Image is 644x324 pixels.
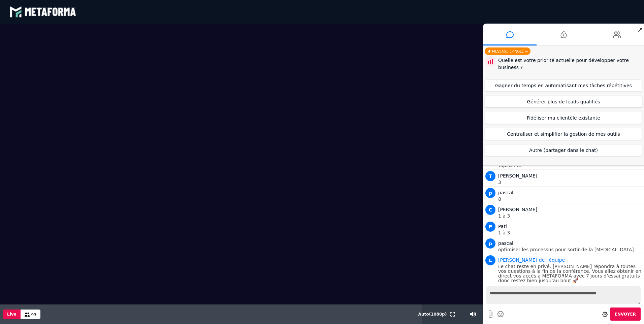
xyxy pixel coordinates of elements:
[485,222,495,232] span: P
[498,207,537,212] span: [PERSON_NAME]
[485,205,495,215] span: C
[417,304,448,324] button: Auto(1080p)
[3,310,21,319] button: Live
[418,312,447,317] span: Auto ( 1080 p)
[485,188,495,198] span: p
[485,128,642,140] button: Centraliser et simplifier la gestion de mes outils
[498,240,513,246] span: pascal
[615,312,636,317] span: Envoyer
[498,190,513,195] span: pascal
[498,180,642,185] p: 3
[498,214,642,218] p: 1 à 3
[636,24,644,36] span: ↗
[498,57,642,71] div: Quelle est votre priorité actuelle pour développer votre business ?
[498,163,642,168] p: Topissime
[485,47,530,55] div: Message épinglé
[498,224,507,229] span: Pati
[485,112,642,124] button: Fidéliser ma clientèle existante
[485,238,495,249] span: p
[610,307,641,321] button: Envoyer
[485,96,642,108] button: Générer plus de leads qualifiés
[498,264,642,283] p: Le chat reste en privé. [PERSON_NAME] répondra à toutes vos questions à la fin de la conférence. ...
[485,255,495,265] span: L
[498,257,565,263] span: Animateur
[485,144,642,156] button: Autre (partager dans le chat)
[498,247,642,252] p: optimiser les processus pour sortir de la [MEDICAL_DATA]
[485,79,642,92] button: Gagner du temps en automatisant mes tâches répétitives
[498,173,537,179] span: [PERSON_NAME]
[498,230,642,235] p: 1 à 3
[485,171,495,181] span: T
[31,313,36,317] span: 93
[498,197,642,201] p: 8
